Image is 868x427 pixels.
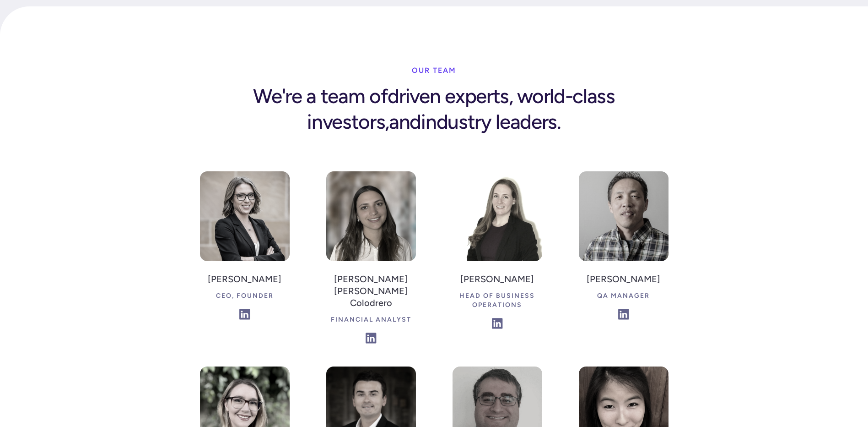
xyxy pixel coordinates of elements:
[453,171,542,334] a: [PERSON_NAME]Head of Business Operations
[579,171,669,324] a: [PERSON_NAME]QA Manager
[208,270,281,288] h4: [PERSON_NAME]
[326,270,416,312] h4: [PERSON_NAME] [PERSON_NAME] Colodrero
[208,288,281,304] div: CEO, Founder
[200,171,290,324] a: [PERSON_NAME]CEO, Founder
[200,80,669,135] h2: We're a team of and .
[453,270,542,288] h4: [PERSON_NAME]
[453,288,542,313] div: Head of Business Operations
[587,288,660,304] div: QA Manager
[326,171,416,348] a: [PERSON_NAME] [PERSON_NAME] ColodreroFinancial Analyst
[421,109,557,134] span: industry leaders
[412,61,456,80] div: our team
[307,84,615,134] span: driven experts, world-class investors,
[326,312,416,328] div: Financial Analyst
[587,270,660,288] h4: [PERSON_NAME]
